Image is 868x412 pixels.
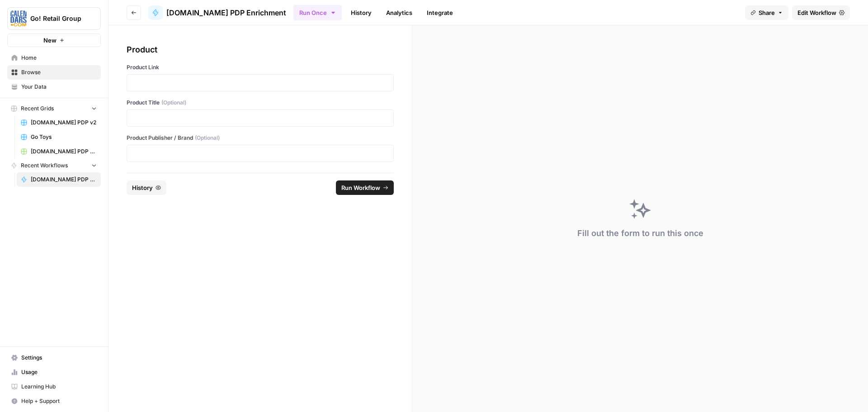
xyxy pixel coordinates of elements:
[7,33,101,47] button: New
[166,7,286,18] span: [DOMAIN_NAME] PDP Enrichment
[21,83,97,91] span: Your Data
[7,80,101,94] a: Your Data
[381,5,418,20] a: Analytics
[31,118,97,127] span: [DOMAIN_NAME] PDP v2
[336,180,394,195] button: Run Workflow
[30,14,85,23] span: Go! Retail Group
[31,175,97,184] span: [DOMAIN_NAME] PDP Enrichment
[421,5,458,20] a: Integrate
[148,5,286,20] a: [DOMAIN_NAME] PDP Enrichment
[7,159,101,172] button: Recent Workflows
[17,115,101,130] a: [DOMAIN_NAME] PDP v2
[7,65,101,80] a: Browse
[341,183,380,192] span: Run Workflow
[21,68,97,76] span: Browse
[21,104,54,113] span: Recent Grids
[31,133,97,141] span: Go Toys
[161,99,186,107] span: (Optional)
[7,51,101,65] a: Home
[21,161,68,170] span: Recent Workflows
[21,368,97,376] span: Usage
[17,144,101,159] a: [DOMAIN_NAME] PDP Enrichment Grid
[7,365,101,379] a: Usage
[17,130,101,144] a: Go Toys
[21,397,97,405] span: Help + Support
[7,102,101,115] button: Recent Grids
[127,99,394,107] label: Product Title
[797,8,836,17] span: Edit Workflow
[127,180,166,195] button: History
[745,5,788,20] button: Share
[7,7,101,30] button: Workspace: Go! Retail Group
[7,394,101,408] button: Help + Support
[127,63,394,71] label: Product Link
[577,227,703,240] div: Fill out the form to run this once
[7,350,101,365] a: Settings
[345,5,377,20] a: History
[792,5,850,20] a: Edit Workflow
[10,10,27,27] img: Go! Retail Group Logo
[21,54,97,62] span: Home
[31,147,97,156] span: [DOMAIN_NAME] PDP Enrichment Grid
[21,383,97,391] span: Learning Hub
[21,354,97,362] span: Settings
[293,5,342,20] button: Run Once
[132,183,153,192] span: History
[759,8,775,17] span: Share
[7,379,101,394] a: Learning Hub
[127,43,394,56] div: Product
[43,36,57,45] span: New
[195,134,220,142] span: (Optional)
[127,134,394,142] label: Product Publisher / Brand
[17,172,101,187] a: [DOMAIN_NAME] PDP Enrichment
